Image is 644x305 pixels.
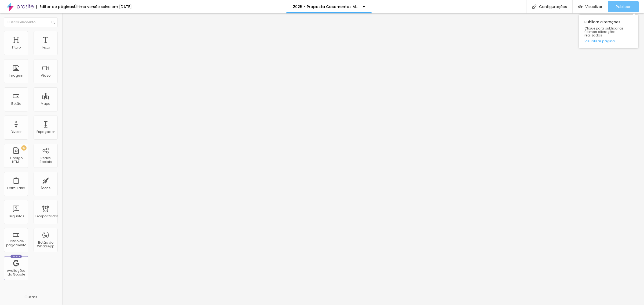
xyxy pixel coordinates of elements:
[584,39,615,44] font: Visualizar página
[7,186,25,190] font: Formulário
[11,101,21,106] font: Botão
[9,73,23,78] font: Imagem
[584,26,624,38] font: Clique para publicar as últimas alterações realizadas
[41,101,50,106] font: Mapa
[41,73,50,78] font: Vídeo
[36,129,55,134] font: Espaçador
[532,5,536,9] img: Ícone
[41,45,50,50] font: Texto
[4,17,58,27] input: Buscar elemento
[584,39,633,43] a: Visualizar página
[62,13,644,305] iframe: Editor
[10,156,23,164] font: Código HTML
[39,4,74,9] font: Editor de páginas
[578,5,583,9] img: view-1.svg
[11,129,21,134] font: Divisor
[52,21,55,24] img: Ícone
[293,4,373,9] font: 2025 - Proposta Casamentos Monte Rey
[12,45,21,50] font: Título
[608,1,639,12] button: Publicar
[13,255,20,258] font: Novo
[35,214,58,218] font: Temporizador
[616,4,631,9] font: Publicar
[584,19,620,25] font: Publicar alterações
[74,4,132,9] font: Última versão salva em [DATE]
[8,214,24,218] font: Perguntas
[539,4,567,9] font: Configurações
[573,1,608,12] button: Visualizar
[24,294,37,300] font: Outros
[6,239,26,247] font: Botão de pagamento
[585,4,602,9] font: Visualizar
[41,186,50,190] font: Ícone
[7,268,25,277] font: Avaliações do Google
[37,240,54,248] font: Botão do WhatsApp
[39,156,52,164] font: Redes Sociais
